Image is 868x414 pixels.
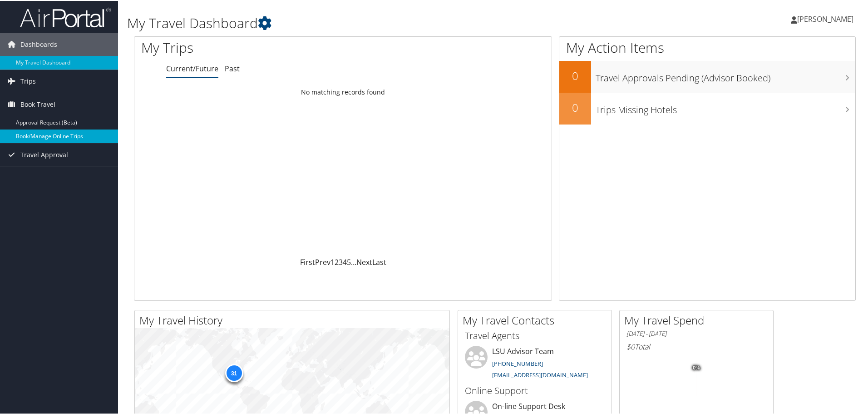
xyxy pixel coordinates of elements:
a: 5 [347,256,351,266]
span: Trips [20,69,36,92]
li: LSU Advisor Team [460,345,609,382]
h2: My Travel Contacts [463,312,612,327]
a: Last [372,256,386,266]
h1: My Action Items [559,37,855,56]
h2: 0 [559,99,591,115]
h3: Online Support [465,384,605,396]
span: Dashboards [20,32,57,55]
a: 3 [339,256,343,266]
a: [EMAIL_ADDRESS][DOMAIN_NAME] [492,370,588,378]
span: $0 [626,341,635,351]
td: No matching records found [134,83,552,100]
h6: Total [626,341,766,351]
div: 31 [225,363,243,381]
a: [PHONE_NUMBER] [492,359,543,367]
a: Current/Future [166,63,218,73]
img: airportal-logo.png [20,6,111,27]
h6: [DATE] - [DATE] [626,329,766,337]
a: 1 [330,256,335,266]
a: 4 [343,256,347,266]
tspan: 0% [693,364,700,370]
a: 2 [335,256,339,266]
a: 0Trips Missing Hotels [559,92,855,124]
span: … [351,256,356,266]
span: Travel Approval [20,143,68,165]
h1: My Travel Dashboard [127,13,617,32]
a: [PERSON_NAME] [791,5,863,32]
span: [PERSON_NAME] [797,13,853,23]
h3: Travel Approvals Pending (Advisor Booked) [596,66,855,84]
h1: My Trips [141,37,371,56]
a: Next [356,256,372,266]
a: First [300,256,315,266]
span: Book Travel [20,92,55,115]
a: Past [225,63,240,73]
a: 0Travel Approvals Pending (Advisor Booked) [559,60,855,92]
a: Prev [315,256,330,266]
h2: My Travel Spend [624,312,773,327]
h2: My Travel History [139,312,449,327]
h2: 0 [559,67,591,83]
h3: Travel Agents [465,329,605,341]
h3: Trips Missing Hotels [596,98,855,115]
